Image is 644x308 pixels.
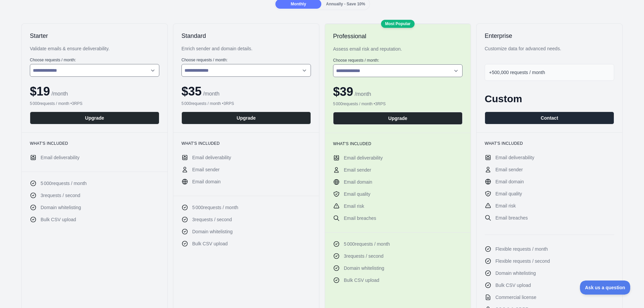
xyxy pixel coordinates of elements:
h3: What's included [333,141,463,146]
iframe: Toggle Customer Support [580,281,631,295]
button: Upgrade [181,112,311,124]
h3: What's included [485,141,614,146]
h3: What's included [181,141,311,146]
button: Upgrade [333,112,463,125]
button: Contact [485,112,614,124]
